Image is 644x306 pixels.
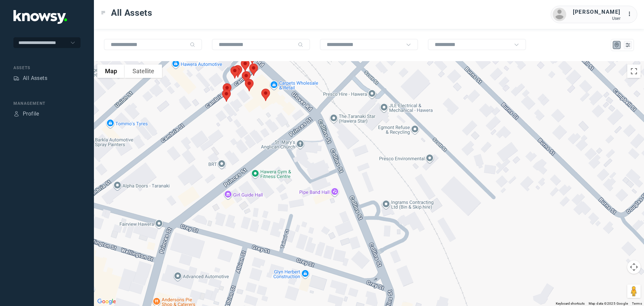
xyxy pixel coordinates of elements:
[13,100,80,106] div: Management
[627,10,635,19] div: :
[627,64,641,78] button: Toggle fullscreen view
[23,74,47,82] div: All Assets
[13,75,19,81] div: Assets
[627,10,635,18] div: :
[13,110,39,118] a: ProfileProfile
[125,64,162,78] button: Show satellite imagery
[96,297,118,306] img: Google
[13,111,19,117] div: Profile
[96,297,118,306] a: Open this area in Google Maps (opens a new window)
[589,302,628,305] span: Map data ©2025 Google
[190,42,195,47] div: Search
[13,65,80,71] div: Assets
[13,74,47,82] a: AssetsAll Assets
[556,301,585,306] button: Keyboard shortcuts
[101,10,106,15] div: Toggle Menu
[23,110,39,118] div: Profile
[573,16,621,21] div: User
[614,42,620,48] div: Map
[111,7,152,19] span: All Assets
[627,260,641,274] button: Map camera controls
[573,8,621,16] div: [PERSON_NAME]
[13,10,67,24] img: Application Logo
[553,8,566,21] img: avatar.png
[97,64,125,78] button: Show street map
[298,42,303,47] div: Search
[625,42,631,48] div: List
[628,11,634,16] tspan: ...
[627,285,641,298] button: Drag Pegman onto the map to open Street View
[632,302,642,305] a: Terms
